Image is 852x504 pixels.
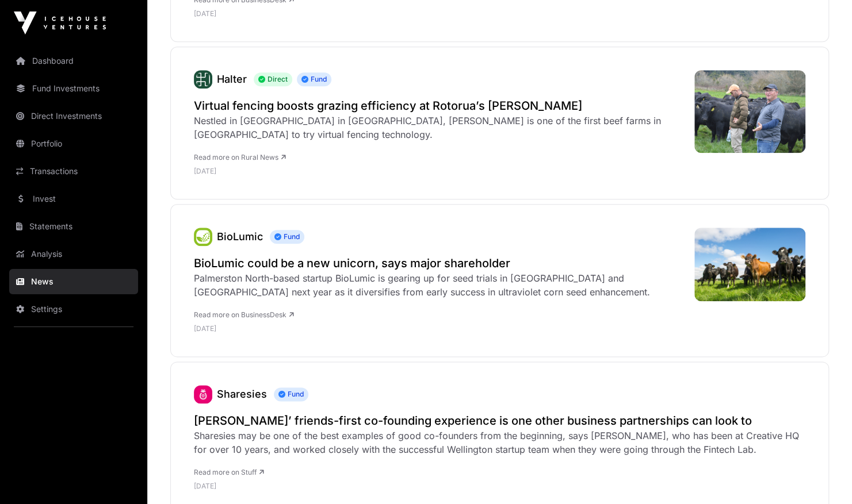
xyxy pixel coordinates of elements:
a: Invest [9,186,138,211]
a: Analysis [9,241,138,267]
a: Read more on BusinessDesk [194,310,294,319]
a: BioLumic could be a new unicorn, says major shareholder [194,255,683,271]
span: Fund [274,387,308,401]
span: Fund [297,72,331,86]
a: Fund Investments [9,76,138,101]
div: Nestled in [GEOGRAPHIC_DATA] in [GEOGRAPHIC_DATA], [PERSON_NAME] is one of the first beef farms i... [194,114,683,141]
a: Dashboard [9,48,138,74]
img: Icehouse Ventures Logo [14,11,106,34]
img: Landscape-shot-of-cows-of-farm-L.jpg [694,228,805,301]
iframe: Chat Widget [794,449,852,504]
span: Fund [270,230,304,244]
a: Sharesies [217,388,267,400]
img: sharesies_logo.jpeg [194,385,212,403]
a: Direct Investments [9,103,138,129]
a: [PERSON_NAME]’ friends-first co-founding experience is one other business partnerships can look to [194,413,805,429]
img: 59f94eba003c481c69c20ccded13f243_XL.jpg [694,70,805,153]
a: Read more on Stuff [194,468,264,476]
p: [DATE] [194,324,683,333]
a: Virtual fencing boosts grazing efficiency at Rotorua’s [PERSON_NAME] [194,98,683,114]
span: Direct [254,72,292,86]
div: Sharesies may be one of the best examples of good co-founders from the beginning, says [PERSON_NA... [194,429,805,456]
p: [DATE] [194,482,805,491]
a: Settings [9,297,138,322]
a: Transactions [9,159,138,184]
a: BioLumic [217,230,263,243]
a: Halter [194,70,212,89]
img: 0_ooS1bY_400x400.png [194,228,212,246]
a: Portfolio [9,131,138,156]
a: BioLumic [194,228,212,246]
p: [DATE] [194,9,683,18]
a: Halter [217,73,247,85]
img: Halter-Favicon.svg [194,70,212,89]
a: Read more on Rural News [194,153,286,161]
div: Palmerston North-based startup BioLumic is gearing up for seed trials in [GEOGRAPHIC_DATA] and [G... [194,271,683,299]
a: Sharesies [194,385,212,403]
a: News [9,269,138,294]
a: Statements [9,214,138,239]
p: [DATE] [194,167,683,176]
